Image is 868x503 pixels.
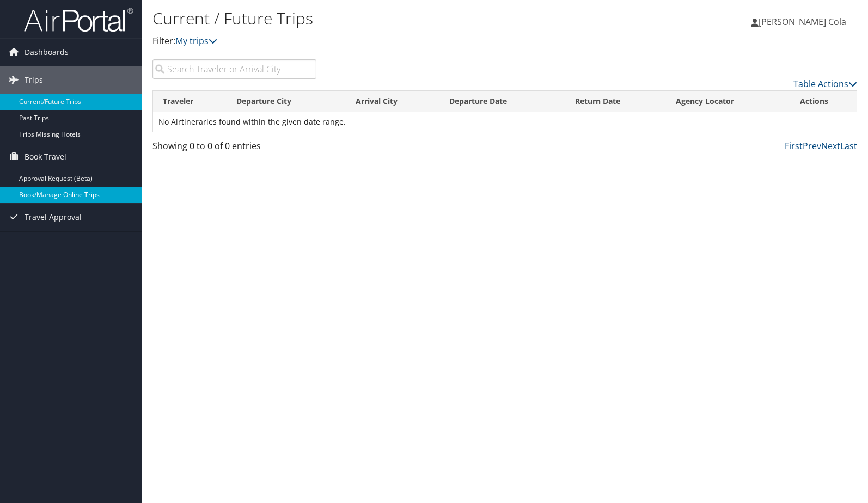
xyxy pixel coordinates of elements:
input: Search Traveler or Arrival City [152,59,316,79]
img: airportal-logo.png [24,7,133,33]
th: Actions [790,91,857,112]
p: Filter: [152,34,622,48]
span: Trips [25,66,43,94]
td: No Airtineraries found within the given date range. [153,112,857,132]
span: Travel Approval [25,204,82,231]
a: Prev [803,140,821,152]
span: Book Travel [25,143,66,170]
a: First [785,140,803,152]
span: Dashboards [25,39,69,66]
th: Arrival City: activate to sort column ascending [346,91,439,112]
div: Showing 0 to 0 of 0 entries [152,139,316,158]
th: Agency Locator: activate to sort column ascending [666,91,790,112]
a: Next [821,140,840,152]
th: Departure Date: activate to sort column descending [439,91,565,112]
h1: Current / Future Trips [152,7,622,30]
a: Last [840,140,857,152]
span: [PERSON_NAME] Cola [759,16,846,28]
th: Departure City: activate to sort column ascending [227,91,346,112]
a: [PERSON_NAME] Cola [751,5,857,38]
a: Table Actions [793,78,857,90]
th: Return Date: activate to sort column ascending [565,91,666,112]
th: Traveler: activate to sort column ascending [153,91,227,112]
a: My trips [175,35,217,47]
